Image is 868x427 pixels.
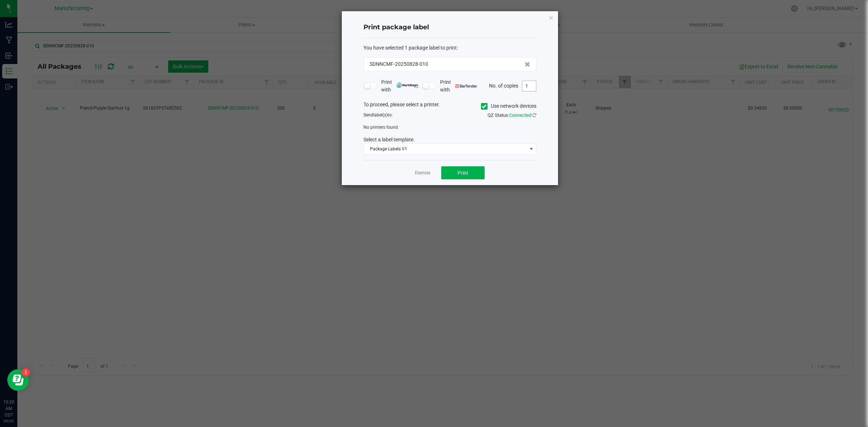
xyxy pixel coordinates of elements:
[358,136,542,144] div: Select a label template.
[363,45,457,51] span: You have selected 1 package label to print
[370,60,428,68] span: SDNNCMF-20250828-010
[381,78,418,94] span: Print with
[363,125,398,130] span: No printers found
[364,144,527,154] span: Package Labels V1
[358,101,542,112] div: To proceed, please select a printer.
[441,166,485,179] button: Print
[440,78,477,94] span: Print with
[21,368,30,377] iframe: Resource center unread badge
[488,112,536,118] span: QZ Status:
[489,82,518,88] span: No. of copies
[415,170,430,176] a: Dismiss
[458,170,468,176] span: Print
[481,102,536,110] label: Use network devices
[509,112,531,118] span: Connected
[455,84,477,88] img: bartender.png
[363,23,536,32] h4: Print package label
[363,44,536,52] div: :
[396,82,418,88] img: mark_magic_cybra.png
[373,112,388,118] span: label(s)
[7,369,29,391] iframe: Resource center
[363,112,393,118] span: Send to:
